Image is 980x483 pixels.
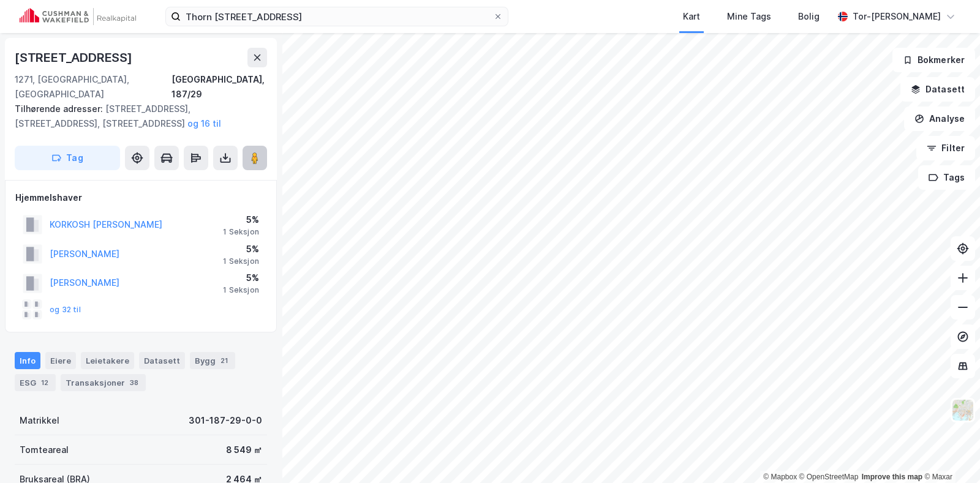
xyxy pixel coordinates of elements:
div: 1 Seksjon [223,227,259,237]
button: Datasett [900,77,975,102]
div: Eiere [45,352,76,369]
div: Mine Tags [727,9,771,24]
div: 5% [223,271,259,285]
div: [STREET_ADDRESS], [STREET_ADDRESS], [STREET_ADDRESS] [15,102,257,131]
div: 21 [218,354,230,367]
div: 38 [127,376,141,389]
a: Mapbox [763,473,797,481]
div: 1 Seksjon [223,285,259,295]
div: Matrikkel [20,413,59,428]
div: Bygg [190,352,235,369]
div: 12 [39,376,51,389]
span: Tilhørende adresser: [15,103,105,114]
div: Hjemmelshaver [15,190,266,205]
div: Datasett [139,352,185,369]
div: [GEOGRAPHIC_DATA], 187/29 [171,72,267,102]
button: Analyse [904,107,975,131]
div: 1 Seksjon [223,256,259,266]
button: Tag [15,146,120,170]
div: 5% [223,212,259,227]
div: 301-187-29-0-0 [189,413,262,428]
div: Kontrollprogram for chat [919,424,980,483]
input: Søk på adresse, matrikkel, gårdeiere, leietakere eller personer [181,7,493,26]
div: Transaksjoner [61,374,146,391]
div: Leietakere [81,352,134,369]
button: Bokmerker [892,48,975,72]
img: Z [951,399,974,422]
button: Filter [916,136,975,160]
div: 8 549 ㎡ [226,443,262,457]
iframe: Chat Widget [919,424,980,483]
div: Tomteareal [20,443,69,457]
img: cushman-wakefield-realkapital-logo.202ea83816669bd177139c58696a8fa1.svg [20,8,136,25]
div: Kart [683,9,700,24]
div: [STREET_ADDRESS] [15,48,135,67]
div: Info [15,352,40,369]
div: ESG [15,374,56,391]
button: Tags [918,165,975,190]
div: Bolig [798,9,820,24]
a: OpenStreetMap [799,473,859,481]
div: 5% [223,242,259,256]
div: Tor-[PERSON_NAME] [853,9,941,24]
a: Improve this map [862,473,922,481]
div: 1271, [GEOGRAPHIC_DATA], [GEOGRAPHIC_DATA] [15,72,171,102]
